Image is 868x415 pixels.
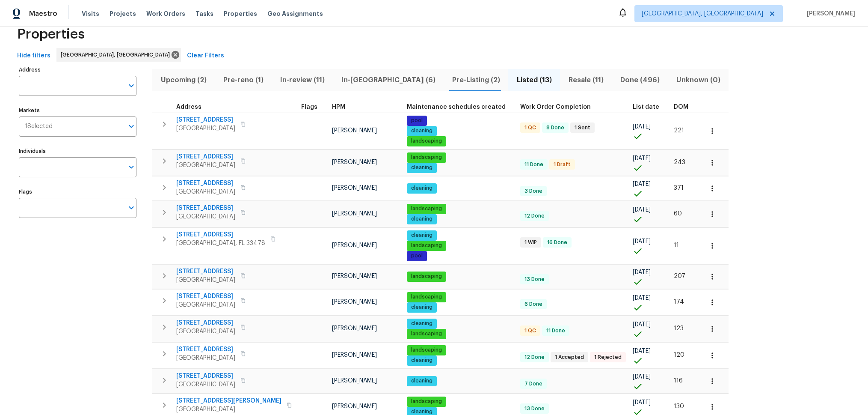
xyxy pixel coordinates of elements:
span: landscaping [408,205,445,212]
span: [PERSON_NAME] [332,242,377,248]
span: [PERSON_NAME] [332,325,377,331]
span: Work Order Completion [520,104,591,110]
label: Individuals [19,149,136,154]
span: 11 Done [543,327,569,334]
span: cleaning [408,357,436,364]
span: landscaping [408,330,445,337]
span: Hide filters [17,51,50,61]
span: [STREET_ADDRESS] [176,179,235,188]
span: Geo Assignments [267,9,323,18]
span: [GEOGRAPHIC_DATA] [176,327,235,336]
span: 123 [674,325,684,331]
span: 207 [674,273,685,279]
span: [GEOGRAPHIC_DATA], FL 33478 [176,239,265,248]
span: landscaping [408,154,445,161]
span: 1 QC [521,327,539,334]
span: cleaning [408,320,436,327]
span: 1 Accepted [551,354,587,361]
span: Flags [301,104,317,110]
span: 1 Rejected [591,354,625,361]
span: [STREET_ADDRESS] [176,345,235,354]
span: 6 Done [521,301,546,308]
span: [PERSON_NAME] [332,299,377,305]
span: [STREET_ADDRESS] [176,152,235,161]
span: [GEOGRAPHIC_DATA] [176,301,235,309]
span: [STREET_ADDRESS] [176,292,235,301]
span: [GEOGRAPHIC_DATA] [176,354,235,362]
span: 1 Sent [571,124,594,131]
span: [PERSON_NAME] [332,273,377,279]
span: 120 [674,352,684,358]
span: 1 WIP [521,239,540,246]
span: HPM [332,104,345,110]
span: DOM [674,104,688,110]
span: [GEOGRAPHIC_DATA] [176,276,235,284]
span: pool [408,252,426,260]
label: Markets [19,108,136,113]
span: cleaning [408,232,436,239]
span: 116 [674,378,683,384]
span: 12 Done [521,354,548,361]
span: Pre-Listing (2) [449,74,503,86]
span: landscaping [408,273,445,280]
span: [STREET_ADDRESS] [176,372,235,380]
span: Address [176,104,201,110]
span: 7 Done [521,380,546,388]
span: 371 [674,185,684,191]
span: 3 Done [521,188,546,195]
span: 1 Draft [550,161,574,168]
span: 11 [674,242,679,248]
span: Properties [224,9,257,18]
span: Resale (11) [565,74,607,86]
span: [PERSON_NAME] [332,128,377,134]
span: [PERSON_NAME] [332,403,377,409]
span: Pre-reno (1) [220,74,267,86]
span: [PERSON_NAME] [803,9,855,18]
span: 130 [674,403,684,409]
span: landscaping [408,293,445,301]
span: [DATE] [633,181,651,187]
span: Listed (13) [513,74,555,86]
span: 243 [674,159,685,165]
span: [DATE] [633,400,651,406]
span: 11 Done [521,161,547,168]
span: [DATE] [633,374,651,380]
span: 1 QC [521,124,539,131]
span: Maestro [29,9,57,18]
span: Unknown (0) [673,74,723,86]
span: 221 [674,128,684,134]
span: [GEOGRAPHIC_DATA] [176,188,235,196]
span: [DATE] [633,155,651,161]
span: [PERSON_NAME] [332,211,377,217]
span: [STREET_ADDRESS] [176,204,235,212]
span: Clear Filters [187,51,224,61]
div: [GEOGRAPHIC_DATA], [GEOGRAPHIC_DATA] [56,48,181,62]
span: 1 Selected [25,123,53,130]
span: [GEOGRAPHIC_DATA] [176,380,235,389]
span: [GEOGRAPHIC_DATA] [176,161,235,170]
button: Open [125,80,137,92]
span: Work Orders [146,9,185,18]
label: Flags [19,189,136,194]
span: landscaping [408,242,445,249]
span: [DATE] [633,269,651,275]
button: Open [125,120,137,132]
span: pool [408,117,426,124]
span: [STREET_ADDRESS] [176,319,235,327]
span: [STREET_ADDRESS] [176,116,235,124]
span: Tasks [196,11,213,17]
span: landscaping [408,137,445,145]
span: landscaping [408,398,445,405]
span: landscaping [408,346,445,354]
span: 13 Done [521,405,548,412]
span: Properties [17,30,85,39]
span: List date [633,104,659,110]
span: [STREET_ADDRESS] [176,230,265,239]
span: [PERSON_NAME] [332,378,377,384]
span: In-review (11) [277,74,328,86]
span: [PERSON_NAME] [332,185,377,191]
span: 174 [674,299,684,305]
span: 8 Done [543,124,568,131]
span: cleaning [408,304,436,311]
span: [DATE] [633,348,651,354]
